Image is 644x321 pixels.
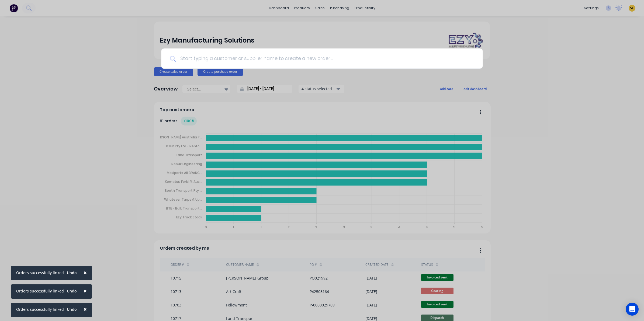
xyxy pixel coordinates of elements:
[626,303,639,316] div: Open Intercom Messenger
[78,284,92,297] button: Close
[176,48,474,69] input: Start typing a customer or supplier name to create a new order...
[84,287,87,295] span: ×
[16,306,64,312] div: Orders successfully linked
[84,269,87,276] span: ×
[78,266,92,279] button: Close
[16,270,64,275] div: Orders successfully linked
[64,287,80,295] button: Undo
[84,305,87,313] span: ×
[64,269,80,277] button: Undo
[78,303,92,316] button: Close
[64,305,80,313] button: Undo
[16,288,64,294] div: Orders successfully linked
